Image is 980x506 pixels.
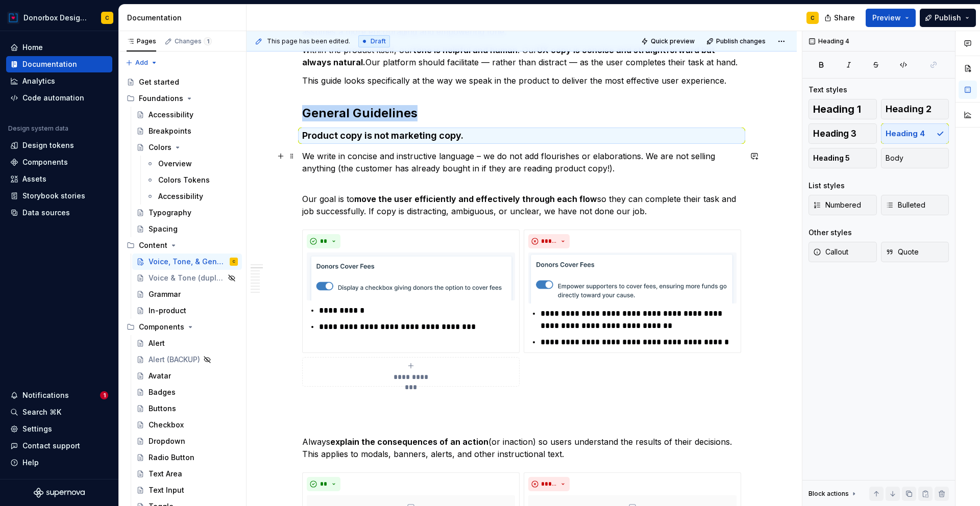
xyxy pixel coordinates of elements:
[132,302,242,319] a: In-product
[22,390,69,400] div: Notifications
[132,205,242,221] a: Typography
[813,247,848,257] span: Callout
[22,93,84,103] div: Code automation
[132,400,242,417] a: Buttons
[6,39,112,56] a: Home
[881,242,949,262] button: Quote
[302,193,741,217] p: Our goal is to so they can complete their task and job successfully. If copy is distracting, ambi...
[6,438,112,454] button: Contact support
[716,37,766,45] span: Publish changes
[139,77,179,87] div: Get started
[142,156,242,172] a: Overview
[819,9,862,27] button: Share
[132,286,242,302] a: Grammar
[132,254,242,270] a: Voice, Tone, & General GuidelinesC
[132,368,242,384] a: Avatar
[149,371,171,381] div: Avatar
[813,153,850,163] span: Heading 5
[267,37,350,45] span: This page has been edited.
[872,13,901,23] span: Preview
[808,242,877,262] button: Callout
[6,421,112,437] a: Settings
[22,191,85,201] div: Storybook stories
[132,417,242,433] a: Checkbox
[6,454,112,471] button: Help
[139,322,184,332] div: Components
[6,188,112,204] a: Storybook stories
[132,270,242,286] a: Voice & Tone (duplicate)
[808,85,847,95] div: Text styles
[127,13,242,23] div: Documentation
[808,227,852,238] div: Other styles
[302,150,741,187] p: We write in concise and instructive language – we do not add flourishes or elaborations. We are n...
[34,488,85,498] svg: Supernova Logo
[302,436,741,460] p: Always (or inaction) so users understand the results of their decisions. This applies to modals, ...
[651,37,695,45] span: Quick preview
[808,148,877,168] button: Heading 5
[808,123,877,144] button: Heading 3
[813,129,856,139] span: Heading 3
[175,37,212,45] div: Changes
[703,34,770,48] button: Publish changes
[354,194,597,204] strong: move the user efficiently and effectively through each flow
[122,319,242,335] div: Components
[132,466,242,482] a: Text Area
[22,458,39,468] div: Help
[22,76,55,86] div: Analytics
[808,487,858,501] div: Block actions
[920,9,976,27] button: Publish
[881,99,949,119] button: Heading 2
[149,306,186,316] div: In-product
[22,140,74,150] div: Design tokens
[7,12,19,24] img: 17077652-375b-4f2c-92b0-528c72b71ea0.png
[158,159,192,169] div: Overview
[22,157,68,167] div: Components
[881,148,949,168] button: Body
[302,44,741,68] p: Within the product itself, our . Our Our platform should facilitate — rather than distract — as t...
[22,42,43,53] div: Home
[149,273,225,283] div: Voice & Tone (duplicate)
[307,252,515,300] img: 7eaf83f0-cfc3-4f55-8db6-cf85e337ff26.png
[158,175,210,185] div: Colors Tokens
[132,335,242,351] a: Alert
[6,154,112,170] a: Components
[302,105,741,121] h2: General Guidelines
[132,351,242,368] a: Alert (BACKUP)
[23,13,89,23] div: Donorbox Design System
[808,181,845,191] div: List styles
[132,221,242,237] a: Spacing
[149,142,171,153] div: Colors
[22,174,46,184] div: Assets
[135,59,148,67] span: Add
[132,139,242,156] a: Colors
[6,205,112,221] a: Data sources
[811,14,815,22] div: C
[149,224,178,234] div: Spacing
[302,130,741,142] h4: .
[22,441,80,451] div: Contact support
[132,384,242,400] a: Badges
[6,56,112,72] a: Documentation
[302,74,741,87] p: This guide looks specifically at the way we speak in the product to deliver the most effective us...
[22,424,52,434] div: Settings
[158,191,203,201] div: Accessibility
[127,37,156,45] div: Pages
[149,289,181,299] div: Grammar
[149,452,194,463] div: Radio Button
[132,123,242,139] a: Breakpoints
[302,130,461,141] strong: Product copy is not marketing copy
[371,37,386,45] span: Draft
[149,110,193,120] div: Accessibility
[886,200,925,210] span: Bulleted
[6,404,112,420] button: Search ⌘K
[6,90,112,106] a: Code automation
[132,449,242,466] a: Radio Button
[22,208,70,218] div: Data sources
[139,240,167,250] div: Content
[149,126,191,136] div: Breakpoints
[122,90,242,107] div: Foundations
[149,485,184,495] div: Text Input
[528,252,737,303] img: 35eb6989-ab5e-4525-847a-8408de2b7b67.png
[886,153,903,163] span: Body
[6,387,112,403] button: Notifications1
